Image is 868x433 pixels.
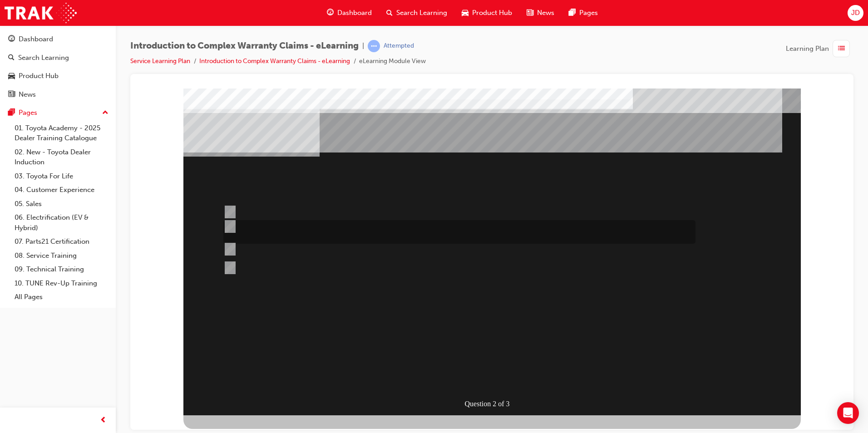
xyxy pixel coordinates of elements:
[11,276,112,290] a: 10. TUNE Rev-Up Training
[384,42,414,50] div: Attempted
[4,29,112,104] button: DashboardSearch LearningProduct HubNews
[11,169,112,183] a: 03. Toyota For Life
[11,145,112,169] a: 02. New - Toyota Dealer Induction
[562,4,605,22] a: pages-iconPages
[326,309,387,322] div: Question 2 of 3
[320,4,379,22] a: guage-iconDashboard
[8,54,15,62] span: search-icon
[11,197,112,211] a: 05. Sales
[337,8,372,18] span: Dashboard
[837,402,859,424] div: Open Intercom Messenger
[11,290,112,304] a: All Pages
[8,109,15,117] span: pages-icon
[4,31,112,48] a: Dashboard
[5,3,77,23] img: Trak
[19,89,36,100] div: News
[11,211,112,235] a: 06. Electrification (EV & Hybrid)
[11,183,112,197] a: 04. Customer Experience
[327,7,334,19] span: guage-icon
[537,8,554,18] span: News
[362,41,364,51] span: |
[130,57,190,65] a: Service Learning Plan
[396,8,447,18] span: Search Learning
[4,104,112,121] button: Pages
[11,121,112,145] a: 01. Toyota Academy - 2025 Dealer Training Catalogue
[4,86,112,103] a: News
[19,108,37,118] div: Pages
[472,8,512,18] span: Product Hub
[379,4,454,22] a: search-iconSearch Learning
[11,249,112,263] a: 08. Service Training
[569,7,576,19] span: pages-icon
[786,40,853,57] button: Learning Plan
[8,35,15,44] span: guage-icon
[786,44,829,54] span: Learning Plan
[11,235,112,249] a: 07. Parts21 Certification
[18,53,69,63] div: Search Learning
[4,49,112,66] a: Search Learning
[199,57,350,65] a: Introduction to Complex Warranty Claims - eLearning
[368,40,380,52] span: learningRecordVerb_ATTEMPT-icon
[579,8,598,18] span: Pages
[19,34,53,44] div: Dashboard
[46,327,663,351] div: Multiple Choice Quiz
[100,415,107,426] span: prev-icon
[359,56,426,67] li: eLearning Module View
[454,4,519,22] a: car-iconProduct Hub
[19,71,59,81] div: Product Hub
[519,4,562,22] a: news-iconNews
[851,8,860,18] span: JD
[848,5,863,21] button: JD
[11,262,112,276] a: 09. Technical Training
[838,43,845,54] span: list-icon
[130,41,359,51] span: Introduction to Complex Warranty Claims - eLearning
[527,7,533,19] span: news-icon
[386,7,393,19] span: search-icon
[8,72,15,80] span: car-icon
[102,107,108,119] span: up-icon
[8,91,15,99] span: news-icon
[462,7,469,19] span: car-icon
[4,68,112,84] a: Product Hub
